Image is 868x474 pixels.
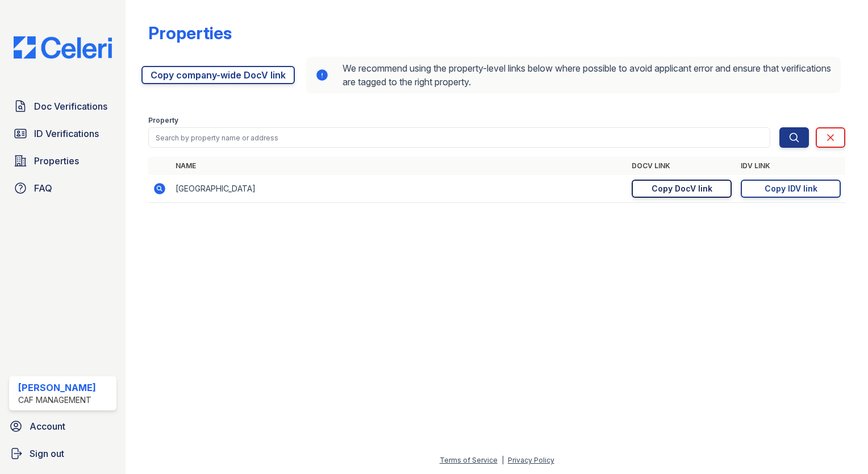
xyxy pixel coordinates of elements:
div: [PERSON_NAME] [18,381,96,394]
input: Search by property name or address [148,127,770,148]
a: Privacy Policy [508,456,554,464]
span: FAQ [34,181,52,195]
a: Sign out [5,442,121,465]
a: Copy company-wide DocV link [141,66,295,84]
a: Copy DocV link [632,180,732,198]
th: Name [171,157,627,175]
div: We recommend using the property-level links below where possible to avoid applicant error and ens... [306,57,841,93]
th: IDV Link [736,157,845,175]
div: Copy IDV link [765,183,817,194]
span: Account [30,419,65,433]
a: Doc Verifications [9,95,116,118]
a: Copy IDV link [741,180,841,198]
div: CAF Management [18,394,96,406]
td: [GEOGRAPHIC_DATA] [171,175,627,203]
th: DocV Link [627,157,736,175]
span: Sign out [30,447,64,460]
div: | [502,456,504,464]
a: Account [5,415,121,438]
span: Doc Verifications [34,99,107,113]
img: CE_Logo_Blue-a8612792a0a2168367f1c8372b55b34899dd931a85d93a1a3d3e32e68fde9ad4.png [5,36,121,59]
a: Terms of Service [440,456,498,464]
span: ID Verifications [34,127,99,140]
a: Properties [9,149,116,172]
div: Properties [148,23,232,43]
span: Properties [34,154,79,168]
div: Copy DocV link [652,183,712,194]
a: ID Verifications [9,122,116,145]
label: Property [148,116,178,125]
a: FAQ [9,177,116,199]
